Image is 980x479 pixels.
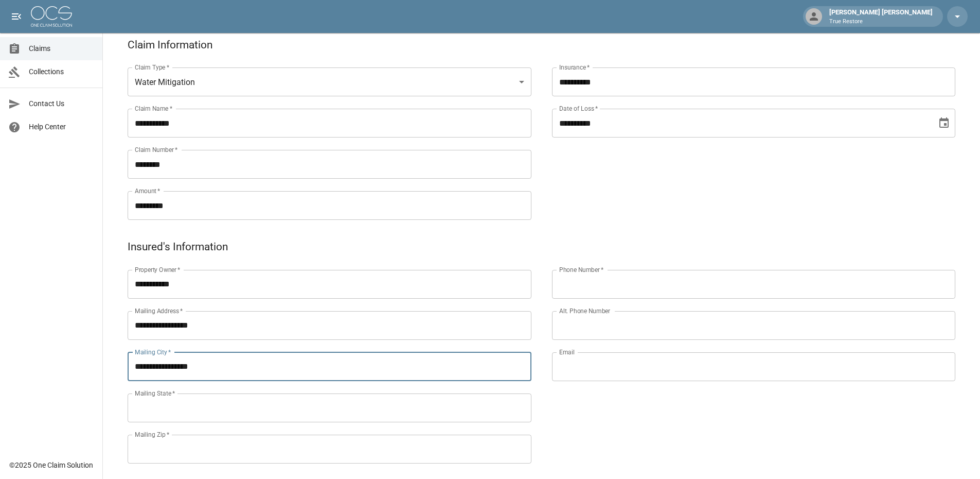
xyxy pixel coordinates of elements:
[9,460,93,470] div: © 2025 One Claim Solution
[559,63,590,72] label: Insurance
[29,66,94,77] span: Collections
[934,113,954,133] button: Choose date, selected date is Jul 28, 2025
[135,265,181,274] label: Property Owner
[135,186,161,195] label: Amount
[135,430,170,439] label: Mailing Zip
[29,98,94,109] span: Contact Us
[825,7,937,26] div: [PERSON_NAME] [PERSON_NAME]
[31,6,72,27] img: ocs-logo-white-transparent.png
[135,145,177,154] label: Claim Number
[29,122,94,132] span: Help Center
[559,265,603,274] label: Phone Number
[29,43,94,54] span: Claims
[128,67,531,96] div: Water Mitigation
[135,63,169,72] label: Claim Type
[559,306,610,315] label: Alt. Phone Number
[135,306,183,315] label: Mailing Address
[559,104,598,113] label: Date of Loss
[559,348,575,356] label: Email
[135,389,175,398] label: Mailing State
[135,104,172,113] label: Claim Name
[6,6,27,27] button: open drawer
[829,18,933,26] p: True Restore
[135,348,171,356] label: Mailing City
